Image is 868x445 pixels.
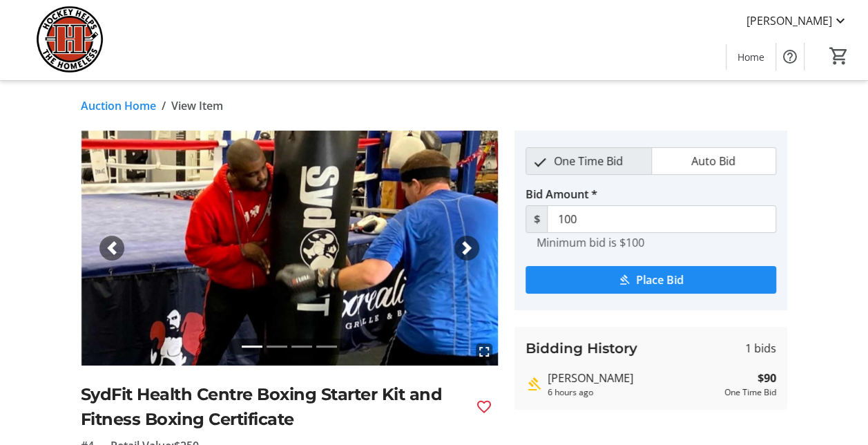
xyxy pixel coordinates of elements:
label: Bid Amount * [525,186,597,202]
span: / [162,97,166,114]
h2: SydFit Health Centre Boxing Starter Kit and Fitness Boxing Certificate [81,382,465,432]
div: 6 hours ago [548,386,719,399]
tr-hint: Minimum bid is $100 [537,236,644,249]
a: Home [726,44,775,70]
span: View Item [171,97,223,114]
button: Place Bid [525,266,776,294]
span: Place Bid [636,272,684,288]
span: One Time Bid [546,148,631,174]
button: Help [776,43,804,70]
span: 1 bids [745,340,776,357]
strong: $90 [758,370,776,386]
button: [PERSON_NAME] [735,10,860,32]
mat-icon: Highest bid [525,376,542,392]
span: Home [737,50,764,64]
a: Auction Home [81,97,156,114]
span: Auto Bid [683,148,744,174]
h3: Bidding History [525,338,637,359]
span: $ [525,205,548,233]
button: Cart [827,44,851,68]
span: [PERSON_NAME] [746,12,832,29]
mat-icon: fullscreen [476,343,492,360]
div: [PERSON_NAME] [548,370,719,386]
img: Hockey Helps the Homeless's Logo [8,6,131,75]
img: Image [81,131,499,366]
div: One Time Bid [724,386,776,399]
button: Favourite [470,393,498,421]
